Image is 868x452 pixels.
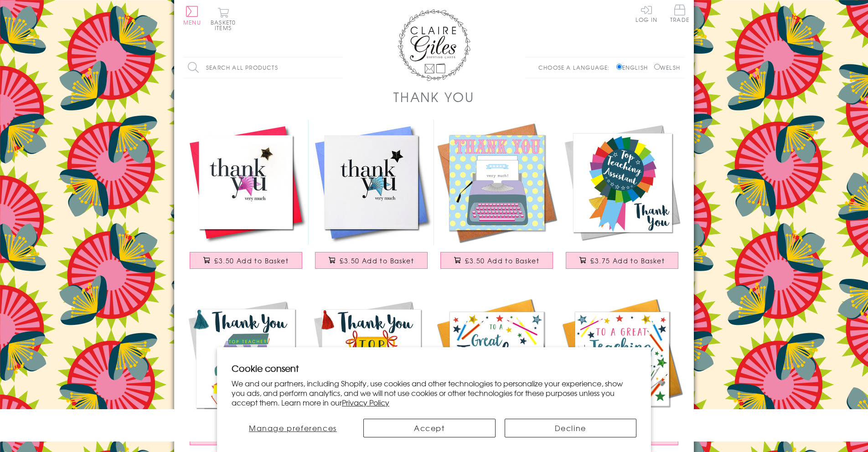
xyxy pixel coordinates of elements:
span: £3.50 Add to Basket [465,256,539,265]
a: Thank You Card, Pink Star, Thank You Very Much, Embellished with a padded star £3.50 Add to Basket [183,120,309,278]
button: Menu [183,6,201,25]
h2: Cookie consent [232,362,636,375]
a: Thank You Card, Typewriter, Thank You Very Much! £3.50 Add to Basket [434,120,559,278]
button: £3.50 Add to Basket [315,252,428,269]
p: We and our partners, including Shopify, use cookies and other technologies to personalize your ex... [232,379,636,407]
p: Choose a language: [538,63,615,72]
span: Menu [183,18,201,26]
span: £3.50 Add to Basket [214,256,289,265]
input: Search all products [183,57,343,78]
a: Thank You Teaching Assistant Card, Rosette, Embellished with a colourful tassel £3.75 Add to Basket [559,120,685,278]
img: Claire Giles Greetings Cards [398,9,470,81]
img: Thank You Card, Pink Star, Thank You Very Much, Embellished with a padded star [183,120,309,245]
button: £3.50 Add to Basket [190,252,303,269]
span: Trade [670,5,689,22]
button: Accept [363,419,496,437]
h1: Thank You [393,87,475,106]
input: English [616,64,622,70]
a: Thank You Card, Blue Star, Thank You Very Much, Embellished with a padded star £3.50 Add to Basket [309,120,434,278]
button: Basket0 items [211,7,236,31]
button: Decline [505,419,637,437]
span: Manage preferences [249,422,337,433]
label: Welsh [654,63,680,72]
span: £3.75 Add to Basket [590,256,665,265]
img: Thank you Teaching Assistand Card, School, Embellished with pompoms [559,296,685,421]
input: Welsh [654,64,660,70]
span: 0 items [215,18,236,32]
input: Search [334,57,343,78]
img: Thank You Teaching Assistant Card, Rosette, Embellished with a colourful tassel [559,120,685,245]
button: £3.50 Add to Basket [440,252,553,269]
img: Thank you Teacher Card, School, Embellished with pompoms [434,296,559,421]
img: Thank You Teacher Card, Trophy, Embellished with a colourful tassel [309,296,434,421]
a: Privacy Policy [342,397,389,408]
button: Manage preferences [232,419,354,437]
button: £3.75 Add to Basket [566,252,679,269]
img: Thank You Card, Typewriter, Thank You Very Much! [434,120,559,245]
label: English [616,63,652,72]
span: £3.50 Add to Basket [340,256,414,265]
img: Thank You Teacher Card, Medal & Books, Embellished with a colourful tassel [183,296,309,421]
img: Thank You Card, Blue Star, Thank You Very Much, Embellished with a padded star [309,120,434,245]
a: Log In [635,5,657,22]
a: Trade [670,5,689,24]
